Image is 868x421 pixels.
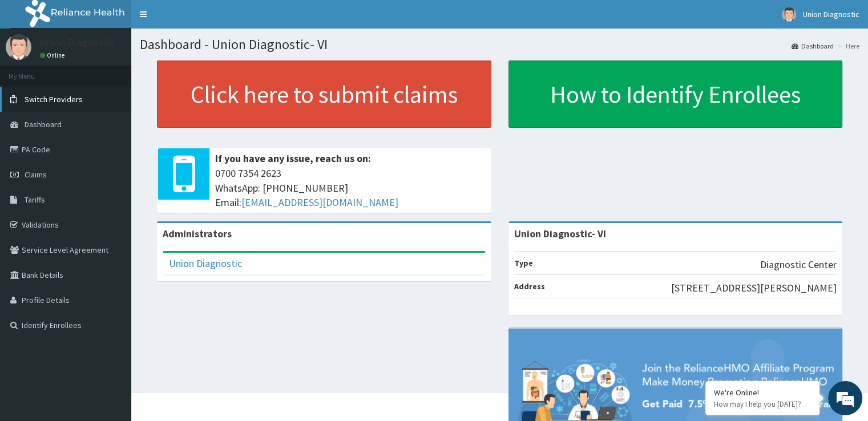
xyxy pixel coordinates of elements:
span: Claims [25,169,47,180]
strong: Union Diagnostic- VI [514,227,606,240]
span: 0700 7354 2623 WhatsApp: [PHONE_NUMBER] Email: [215,166,486,210]
span: Tariffs [25,195,45,205]
a: Union Diagnostic [169,257,242,270]
li: Here [835,41,859,51]
img: User Image [6,34,31,60]
p: How may I help you today? [714,399,811,409]
a: Click here to submit claims [157,60,491,128]
h1: Dashboard - Union Diagnostic- VI [140,37,859,52]
img: User Image [782,7,796,22]
b: Address [514,281,545,292]
span: Union Diagnostic [803,9,859,19]
span: Dashboard [25,119,62,129]
a: How to Identify Enrollees [508,60,843,128]
a: Online [40,51,67,59]
b: If you have any issue, reach us on: [215,152,371,165]
span: Switch Providers [25,94,83,104]
a: Dashboard [792,41,834,51]
p: [STREET_ADDRESS][PERSON_NAME] [671,281,837,295]
div: We're Online! [714,387,811,398]
p: Union Diagnostic [40,37,115,47]
b: Administrators [163,227,232,240]
p: Diagnostic Center [760,257,837,272]
a: [EMAIL_ADDRESS][DOMAIN_NAME] [241,196,398,209]
b: Type [514,258,533,268]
